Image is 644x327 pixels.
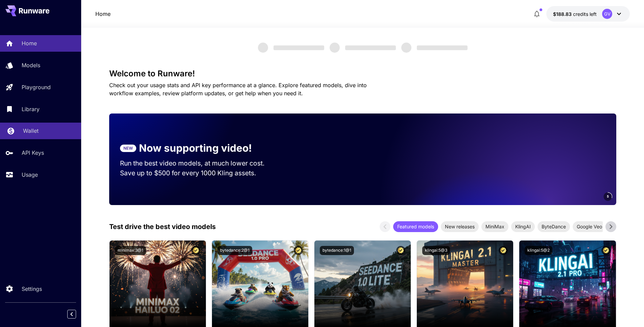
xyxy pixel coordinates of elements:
h3: Welcome to Runware! [109,69,616,78]
button: minimax:3@1 [115,246,146,255]
button: Certified Model – Vetted for best performance and includes a commercial license. [601,246,611,255]
div: MiniMax [481,221,508,232]
div: Google Veo [573,221,606,232]
img: alt [519,241,616,327]
span: New releases [441,223,479,230]
p: Test drive the best video models [109,222,216,232]
div: New releases [441,221,479,232]
div: KlingAI [511,221,535,232]
p: Library [22,105,40,113]
span: credits left [573,11,597,17]
div: $188.8302 [553,10,597,18]
span: MiniMax [481,223,508,230]
button: klingai:5@3 [422,246,450,255]
p: Usage [22,171,38,179]
div: ByteDance [538,221,570,232]
span: Check out your usage stats and API key performance at a glance. Explore featured models, dive int... [109,82,367,97]
button: Certified Model – Vetted for best performance and includes a commercial license. [499,246,508,255]
p: Home [22,39,37,47]
img: alt [314,241,411,327]
button: Certified Model – Vetted for best performance and includes a commercial license. [294,246,303,255]
button: Collapse sidebar [67,310,76,319]
img: alt [417,241,513,327]
span: 5 [607,194,609,199]
p: API Keys [22,149,44,157]
p: Models [22,61,40,69]
span: KlingAI [511,223,535,230]
a: Home [95,10,111,18]
button: bytedance:2@1 [217,246,252,255]
div: Featured models [393,221,438,232]
span: Featured models [393,223,438,230]
img: alt [110,241,206,327]
span: ByteDance [538,223,570,230]
img: alt [212,241,308,327]
p: Settings [22,285,42,293]
span: Google Veo [573,223,606,230]
span: $188.83 [553,11,573,17]
nav: breadcrumb [95,10,111,18]
button: bytedance:1@1 [320,246,354,255]
button: Certified Model – Vetted for best performance and includes a commercial license. [396,246,405,255]
p: Now supporting video! [139,141,252,156]
p: NEW [123,145,133,151]
p: Wallet [23,127,39,135]
button: Certified Model – Vetted for best performance and includes a commercial license. [191,246,200,255]
button: $188.8302GV [546,6,630,22]
p: Run the best video models, at much lower cost. [120,158,278,168]
button: klingai:5@2 [525,246,552,255]
div: Collapse sidebar [72,308,81,320]
div: GV [602,9,612,19]
p: Playground [22,83,51,91]
p: Save up to $500 for every 1000 Kling assets. [120,168,278,178]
